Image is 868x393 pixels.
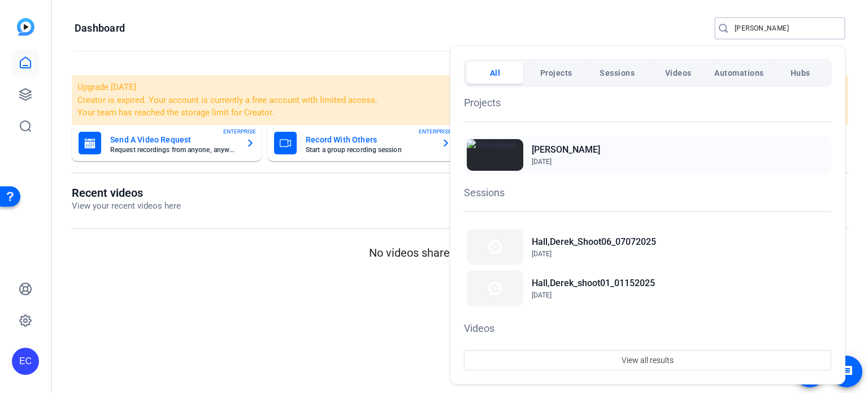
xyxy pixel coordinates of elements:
h1: Sessions [464,185,831,200]
h2: Hall,Derek_Shoot06_07072025 [532,235,656,249]
span: View all results [622,349,674,371]
img: Thumbnail [467,270,523,306]
img: Thumbnail [467,139,523,171]
h1: Videos [464,321,831,336]
span: All [490,63,501,83]
span: [DATE] [532,250,552,258]
span: Sessions [600,63,635,83]
span: [DATE] [532,291,552,299]
h2: [PERSON_NAME] [532,143,600,157]
h1: Projects [464,95,831,110]
span: [DATE] [532,158,552,166]
span: Automations [714,63,764,83]
h2: Hall,Derek_shoot01_01152025 [532,277,655,290]
button: View all results [464,350,831,370]
span: Projects [540,63,572,83]
img: Thumbnail [467,229,523,265]
span: Videos [665,63,692,83]
span: Hubs [791,63,810,83]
